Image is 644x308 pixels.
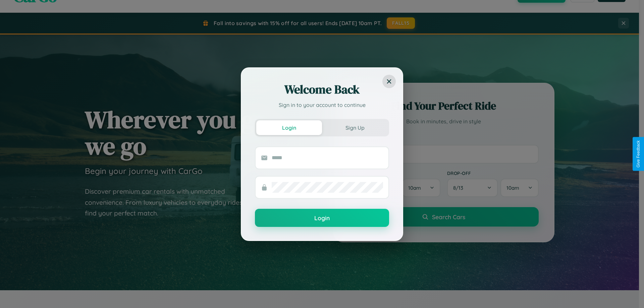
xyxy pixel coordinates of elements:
[255,81,389,98] h2: Welcome Back
[255,209,389,227] button: Login
[255,101,389,109] p: Sign in to your account to continue
[256,120,322,135] button: Login
[322,120,388,135] button: Sign Up
[636,140,641,168] div: Give Feedback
